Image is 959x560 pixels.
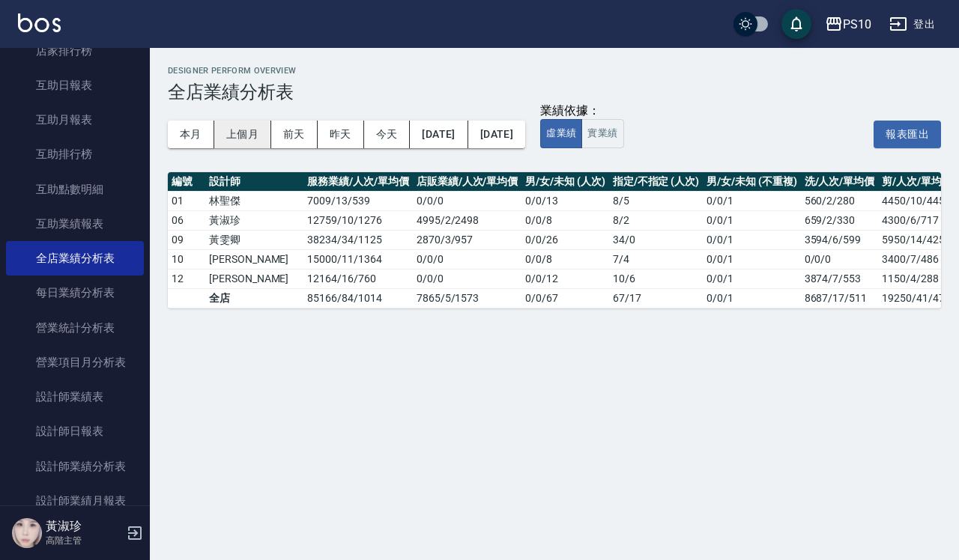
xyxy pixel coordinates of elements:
[703,269,800,288] td: 0 / 0 / 1
[6,380,144,414] a: 設計師業績表
[6,484,144,518] a: 設計師業績月報表
[521,172,608,192] th: 男/女/未知 (人次)
[46,534,122,547] p: 高階主管
[6,311,144,345] a: 營業統計分析表
[303,269,412,288] td: 12164 / 16 / 760
[6,137,144,171] a: 互助排行榜
[413,269,521,288] td: 0 / 0 / 0
[609,249,703,269] td: 7 / 4
[781,9,811,39] button: save
[6,449,144,484] a: 設計師業績分析表
[703,191,800,210] td: 0 / 0 / 1
[540,103,623,119] div: 業績依據：
[521,191,608,210] td: 0 / 0 / 13
[168,121,214,148] button: 本月
[801,191,879,210] td: 560/2/280
[468,121,525,148] button: [DATE]
[214,121,271,148] button: 上個月
[410,121,468,148] button: [DATE]
[205,172,303,192] th: 設計師
[521,249,608,269] td: 0 / 0 / 8
[168,230,205,249] td: 09
[271,121,318,148] button: 前天
[168,249,205,269] td: 10
[6,103,144,137] a: 互助月報表
[413,191,521,210] td: 0 / 0 / 0
[801,230,879,249] td: 3594/6/599
[6,34,144,68] a: 店家排行榜
[6,414,144,448] a: 設計師日報表
[878,191,956,210] td: 4450/10/445
[205,269,303,288] td: [PERSON_NAME]
[703,288,800,308] td: 0 / 0 / 1
[609,172,703,192] th: 指定/不指定 (人次)
[18,13,61,32] img: Logo
[801,249,879,269] td: 0/0/0
[303,288,412,308] td: 85166 / 84 / 1014
[168,191,205,210] td: 01
[12,518,42,548] img: Person
[168,82,941,103] h3: 全店業績分析表
[521,269,608,288] td: 0 / 0 / 12
[168,269,205,288] td: 12
[540,119,582,148] button: 虛業績
[6,241,144,276] a: 全店業績分析表
[874,121,941,148] button: 報表匯出
[521,230,608,249] td: 0 / 0 / 26
[609,230,703,249] td: 34 / 0
[703,210,800,230] td: 0 / 0 / 1
[413,230,521,249] td: 2870 / 3 / 957
[801,172,879,192] th: 洗/人次/單均價
[581,119,623,148] button: 實業績
[609,191,703,210] td: 8 / 5
[413,172,521,192] th: 店販業績/人次/單均價
[413,210,521,230] td: 4995 / 2 / 2498
[205,230,303,249] td: 黃雯卿
[703,172,800,192] th: 男/女/未知 (不重複)
[6,276,144,310] a: 每日業績分析表
[521,288,608,308] td: 0 / 0 / 67
[413,249,521,269] td: 0 / 0 / 0
[6,172,144,207] a: 互助點數明細
[801,269,879,288] td: 3874/7/553
[6,345,144,380] a: 營業項目月分析表
[878,210,956,230] td: 4300/6/717
[303,230,412,249] td: 38234 / 34 / 1125
[6,207,144,241] a: 互助業績報表
[801,210,879,230] td: 659/2/330
[609,288,703,308] td: 67 / 17
[703,230,800,249] td: 0 / 0 / 1
[303,210,412,230] td: 12759 / 10 / 1276
[364,121,411,148] button: 今天
[521,210,608,230] td: 0 / 0 / 8
[205,288,303,308] td: 全店
[413,288,521,308] td: 7865 / 5 / 1573
[303,172,412,192] th: 服務業績/人次/單均價
[168,210,205,230] td: 06
[843,15,871,34] div: PS10
[878,172,956,192] th: 剪/人次/單均價
[205,210,303,230] td: 黃淑珍
[303,191,412,210] td: 7009 / 13 / 539
[878,269,956,288] td: 1150/4/288
[878,288,956,308] td: 19250/41/470
[801,288,879,308] td: 8687/17/511
[205,249,303,269] td: [PERSON_NAME]
[168,66,941,76] h2: Designer Perform Overview
[205,191,303,210] td: 林聖傑
[168,172,205,192] th: 編號
[819,9,877,40] button: PS10
[878,230,956,249] td: 5950/14/425
[878,249,956,269] td: 3400/7/486
[874,126,941,140] a: 報表匯出
[46,519,122,534] h5: 黃淑珍
[318,121,364,148] button: 昨天
[6,68,144,103] a: 互助日報表
[303,249,412,269] td: 15000 / 11 / 1364
[609,269,703,288] td: 10 / 6
[703,249,800,269] td: 0 / 0 / 1
[883,10,941,38] button: 登出
[609,210,703,230] td: 8 / 2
